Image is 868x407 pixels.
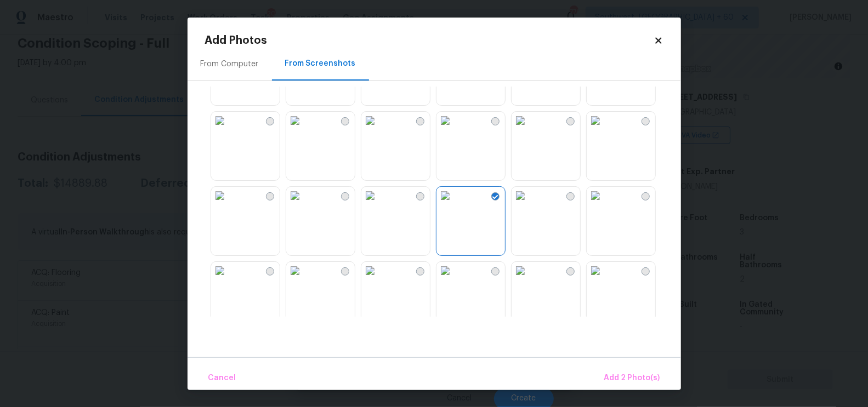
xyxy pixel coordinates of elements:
div: From Screenshots [285,58,356,69]
img: Screenshot Selected Check Icon [492,195,498,199]
span: Cancel [208,371,236,385]
h2: Add Photos [205,35,654,46]
button: Cancel [204,366,241,390]
button: Add 2 Photo(s) [600,366,665,390]
div: From Computer [201,59,259,70]
span: Add 2 Photo(s) [604,371,660,385]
